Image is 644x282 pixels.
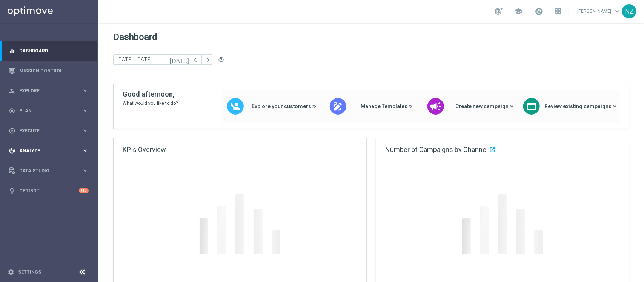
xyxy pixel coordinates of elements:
[514,7,523,15] span: school
[9,127,15,134] i: play_circle_outline
[19,149,81,153] span: Analyze
[8,269,14,276] i: settings
[81,147,89,154] i: keyboard_arrow_right
[9,87,15,94] i: person_search
[8,128,89,134] button: play_circle_outline Execute keyboard_arrow_right
[9,41,89,61] div: Dashboard
[8,88,89,94] button: person_search Explore keyboard_arrow_right
[9,87,81,94] div: Explore
[9,127,81,134] div: Execute
[9,147,15,154] i: track_changes
[81,107,89,114] i: keyboard_arrow_right
[81,87,89,94] i: keyboard_arrow_right
[613,7,621,15] span: keyboard_arrow_down
[19,89,81,93] span: Explore
[622,4,636,18] div: NZ
[9,187,15,194] i: lightbulb
[9,48,15,54] i: equalizer
[8,188,89,194] button: lightbulb Optibot +10
[18,270,41,274] a: Settings
[9,107,81,114] div: Plan
[9,167,81,174] div: Data Studio
[81,167,89,174] i: keyboard_arrow_right
[19,129,81,133] span: Execute
[8,148,89,154] button: track_changes Analyze keyboard_arrow_right
[8,68,89,74] button: Mission Control
[9,181,89,201] div: Optibot
[9,147,81,154] div: Analyze
[9,107,15,114] i: gps_fixed
[19,169,81,173] span: Data Studio
[8,48,89,54] button: equalizer Dashboard
[79,188,89,193] div: +10
[19,109,81,113] span: Plan
[8,168,89,174] button: Data Studio keyboard_arrow_right
[19,61,89,81] a: Mission Control
[8,108,89,114] button: gps_fixed Plan keyboard_arrow_right
[19,41,89,61] a: Dashboard
[81,127,89,134] i: keyboard_arrow_right
[9,61,89,81] div: Mission Control
[576,6,622,17] a: [PERSON_NAME]keyboard_arrow_down
[19,181,79,201] a: Optibot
